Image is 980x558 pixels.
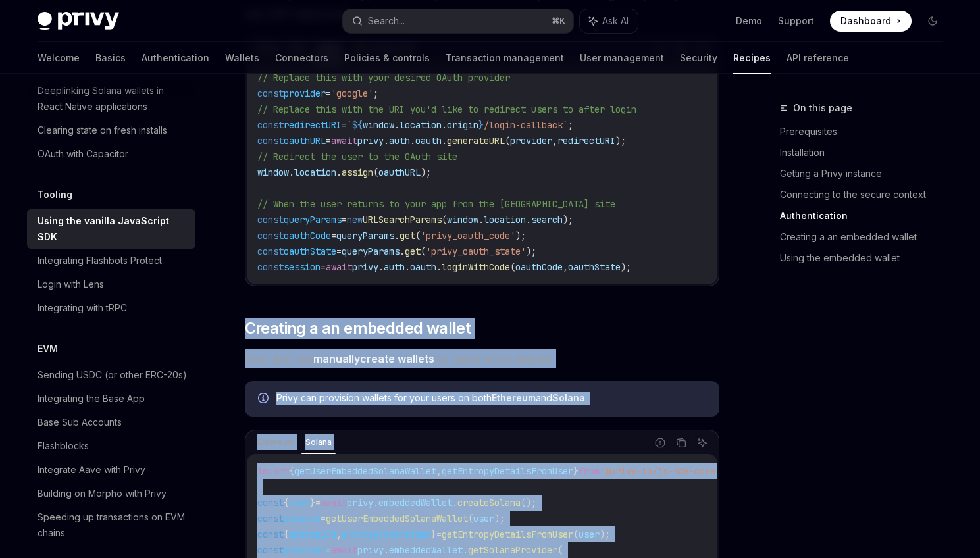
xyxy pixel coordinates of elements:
[342,245,400,257] span: queryParams
[27,118,195,142] a: Clearing state on fresh installs
[27,209,195,249] a: Using the vanilla JavaScript SDK
[373,88,378,99] span: ;
[780,226,954,247] a: Creating a an embedded wallet
[321,513,326,524] span: =
[347,497,373,509] span: privy
[257,544,284,556] span: const
[780,163,954,184] a: Getting a Privy instance
[431,528,436,540] span: }
[289,497,310,509] span: user
[257,245,284,257] span: const
[301,434,336,450] div: Solana
[352,119,363,131] span: ${
[922,11,943,32] button: Toggle dark mode
[38,341,58,357] h5: EVM
[373,166,378,178] span: (
[38,300,127,316] div: Integrating with tRPC
[284,513,321,524] span: account
[27,482,195,505] a: Building on Morpho with Privy
[336,245,342,257] span: =
[400,245,405,257] span: .
[421,230,515,241] span: 'privy_oauth_code'
[331,88,373,99] span: 'google'
[27,434,195,458] a: Flashblocks
[38,415,122,430] div: Base Sub Accounts
[563,261,568,273] span: ,
[389,135,410,147] span: auth
[27,458,195,482] a: Integrate Aave with Privy
[442,119,447,131] span: .
[245,349,719,368] span: Your app can for users when desired.
[38,438,89,454] div: Flashblocks
[284,528,289,540] span: {
[526,214,531,226] span: .
[515,261,563,273] span: oauthCode
[378,497,452,509] span: embeddedWallet
[463,544,468,556] span: .
[253,434,299,450] div: Ethereum
[405,245,421,257] span: get
[225,42,259,74] a: Wallets
[284,245,336,257] span: oauthState
[579,465,600,477] span: from
[284,214,342,226] span: queryParams
[342,528,431,540] span: entropyIdVerifier
[447,135,505,147] span: generateURL
[394,230,400,241] span: .
[257,214,284,226] span: const
[442,261,510,273] span: loginWithCode
[27,296,195,320] a: Integrating with tRPC
[342,119,347,131] span: =
[652,434,669,451] button: Report incorrect code
[38,42,80,74] a: Welcome
[602,14,629,28] span: Ask AI
[326,544,331,556] span: =
[568,261,621,273] span: oauthState
[521,497,536,509] span: ();
[492,392,536,403] strong: Ethereum
[384,135,389,147] span: .
[38,391,145,407] div: Integrating the Base App
[257,528,284,540] span: const
[38,253,162,268] div: Integrating Flashbots Protect
[400,230,415,241] span: get
[289,166,294,178] span: .
[436,528,442,540] span: =
[257,230,284,241] span: const
[415,135,442,147] span: oauth
[600,528,610,540] span: );
[27,142,195,166] a: OAuth with Capacitor
[436,261,442,273] span: .
[357,135,384,147] span: privy
[733,42,771,74] a: Recipes
[342,214,347,226] span: =
[378,261,384,273] span: .
[336,528,342,540] span: ,
[510,261,515,273] span: (
[257,72,510,84] span: // Replace this with your desired OAuth provider
[95,42,126,74] a: Basics
[457,497,521,509] span: createSolana
[284,544,326,556] span: provider
[787,42,849,74] a: API reference
[257,135,284,147] span: const
[284,88,326,99] span: provider
[27,249,195,272] a: Integrating Flashbots Protect
[510,135,552,147] span: provider
[473,513,494,524] span: user
[573,465,579,477] span: }
[344,42,430,74] a: Policies & controls
[276,392,706,406] div: Privy can provision wallets for your users on both and .
[552,16,565,26] span: ⌘ K
[257,103,636,115] span: // Replace this with the URI you'd like to redirect users to after login
[38,83,188,114] div: Deeplinking Solana wallets in React Native applications
[245,318,471,339] span: Creating a an embedded wallet
[38,12,119,30] img: dark logo
[436,465,442,477] span: ,
[615,135,626,147] span: );
[257,198,615,210] span: // When the user returns to your app from the [GEOGRAPHIC_DATA] site
[363,119,394,131] span: window
[331,544,357,556] span: await
[442,214,447,226] span: (
[442,135,447,147] span: .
